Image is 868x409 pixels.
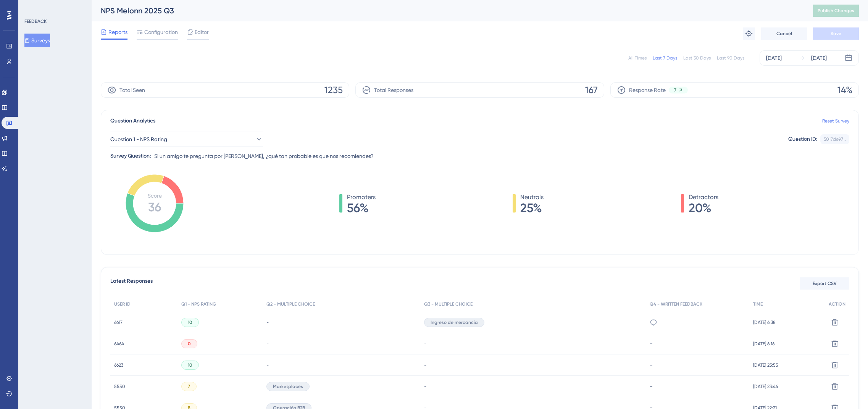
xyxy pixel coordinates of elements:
[188,319,192,325] span: 10
[273,383,303,390] span: Marketplaces
[776,31,792,37] span: Cancel
[831,31,841,37] span: Save
[653,55,677,61] div: Last 7 Days
[24,18,47,24] div: FEEDBACK
[837,84,852,96] span: 14%
[188,362,192,368] span: 10
[188,383,190,390] span: 7
[324,84,343,96] span: 1235
[753,319,776,325] span: [DATE] 6:38
[822,118,849,124] a: Reset Survey
[266,301,315,307] span: Q2 - MULTIPLE CHOICE
[114,341,124,347] span: 6464
[800,277,849,290] button: Export CSV
[829,301,845,307] span: ACTION
[650,383,745,390] div: -
[717,55,744,61] div: Last 90 Days
[650,361,745,369] div: -
[148,200,161,214] tspan: 36
[266,319,269,325] span: -
[753,301,763,307] span: TIME
[110,132,263,147] button: Question 1 - NPS Rating
[650,301,702,307] span: Q4 - WRITTEN FEEDBACK
[108,27,127,37] span: Reports
[761,27,807,40] button: Cancel
[431,319,478,325] span: Ingreso de mercancía
[766,53,782,63] div: [DATE]
[813,280,837,287] span: Export CSV
[144,27,178,37] span: Configuration
[424,362,426,368] span: -
[110,116,155,126] span: Question Analytics
[674,87,676,93] span: 7
[424,383,426,390] span: -
[683,55,711,61] div: Last 30 Days
[689,202,718,214] span: 20%
[266,362,269,368] span: -
[753,341,774,347] span: [DATE] 6:16
[629,85,666,95] span: Response Rate
[195,27,209,37] span: Editor
[813,27,859,40] button: Save
[811,53,827,63] div: [DATE]
[114,383,125,390] span: 5550
[520,193,544,202] span: Neutrals
[753,362,778,368] span: [DATE] 23:55
[266,341,269,347] span: -
[347,193,376,202] span: Promoters
[24,34,50,47] button: Surveys
[347,202,376,214] span: 56%
[114,319,123,325] span: 6617
[101,5,794,16] div: NPS Melonn 2025 Q3
[148,193,162,199] tspan: Score
[154,151,374,161] span: Si un amigo te pregunta por [PERSON_NAME], ¿qué tan probable es que nos recomiendes?
[188,341,191,347] span: 0
[818,8,854,14] span: Publish Changes
[520,202,544,214] span: 25%
[824,136,846,142] div: 5017de97...
[424,341,426,347] span: -
[628,55,647,61] div: All Times
[119,85,145,95] span: Total Seen
[813,5,859,17] button: Publish Changes
[788,134,817,144] div: Question ID:
[753,383,778,390] span: [DATE] 23:46
[114,301,131,307] span: USER ID
[114,362,123,368] span: 6623
[424,301,473,307] span: Q3 - MULTIPLE CHOICE
[689,193,718,202] span: Detractors
[110,135,167,144] span: Question 1 - NPS Rating
[374,85,413,95] span: Total Responses
[110,151,151,161] div: Survey Question:
[110,277,153,290] span: Latest Responses
[585,84,598,96] span: 167
[650,340,745,347] div: -
[181,301,216,307] span: Q1 - NPS RATING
